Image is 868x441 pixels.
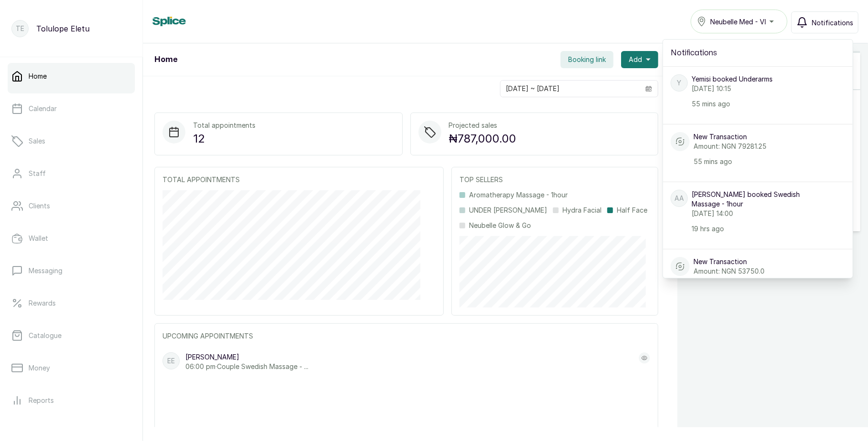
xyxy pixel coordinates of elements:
p: Amount: NGN 79281.25 [694,142,825,151]
p: Staff [29,169,46,178]
p: Y [677,78,682,88]
a: Wallet [8,225,135,252]
input: Select date [500,81,640,97]
p: ₦787,000.00 [449,130,517,147]
span: Booking link [568,55,606,64]
a: Messaging [8,257,135,284]
p: New Transaction [694,257,825,267]
p: [DATE] 14:00 [692,209,823,218]
a: Staff [8,160,135,187]
p: Tolulope Eletu [36,23,90,34]
p: Home [29,72,47,81]
p: 55 mins ago [694,157,825,166]
h1: Home [154,54,177,65]
svg: calendar [645,85,652,92]
p: New Transaction [694,132,825,142]
p: Calendar [29,104,57,113]
p: [DATE] 10:15 [692,84,823,93]
a: Rewards [8,290,135,317]
p: 06:00 pm · Couple Swedish Massage - ... [185,362,308,371]
p: 55 mins ago [692,99,823,109]
span: Add [629,55,642,64]
a: Clients [8,193,135,219]
p: Rewards [29,298,56,308]
p: Sales [29,136,45,146]
p: TOP SELLERS [460,175,650,185]
p: Money [29,363,50,373]
p: 19 hrs ago [692,224,823,234]
span: Notifications [812,18,853,28]
a: Sales [8,128,135,154]
a: Calendar [8,95,135,122]
p: UNDER [PERSON_NAME] [469,205,547,215]
p: Yemisi booked Underarms [692,74,823,84]
p: Aromatherapy Massage - 1hour [469,190,568,200]
button: Neubelle Med - VI [691,10,787,33]
p: Messaging [29,266,62,276]
p: Neubelle Glow & Go [469,221,531,230]
button: Add [621,51,658,68]
p: AA [674,194,684,203]
a: Home [8,63,135,90]
p: UPCOMING APPOINTMENTS [163,331,650,341]
p: [PERSON_NAME] booked Swedish Massage - 1hour [692,190,823,209]
p: Clients [29,201,50,211]
a: Catalogue [8,322,135,349]
p: Wallet [29,234,48,243]
button: Booking link [561,51,613,68]
p: Half Face [617,205,647,215]
button: Notifications [791,11,858,33]
p: Reports [29,396,54,405]
p: Projected sales [449,121,517,130]
p: EE [167,356,175,366]
a: Reports [8,387,135,414]
p: TE [16,24,24,33]
p: [PERSON_NAME] [185,352,308,362]
p: 12 [193,130,255,147]
h2: Notifications [671,47,845,59]
p: Total appointments [193,121,255,130]
span: Neubelle Med - VI [710,17,766,27]
p: Hydra Facial [562,205,602,215]
p: TOTAL APPOINTMENTS [163,175,436,185]
p: Catalogue [29,331,61,340]
p: Amount: NGN 53750.0 [694,267,825,276]
a: Money [8,355,135,381]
